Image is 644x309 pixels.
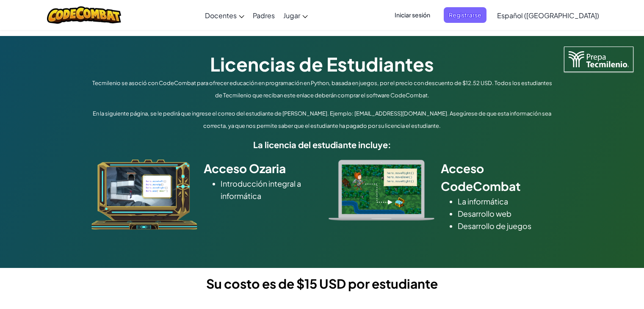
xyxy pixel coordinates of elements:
span: Jugar [283,11,300,20]
img: CodeCombat logo [47,6,121,24]
p: En la siguiente página, se le pedirá que ingrese el correo del estudiante de [PERSON_NAME]. Ejemp... [89,108,555,132]
img: ozaria_acodus.png [91,160,197,230]
a: Padres [249,4,279,27]
img: Tecmilenio logo [564,47,633,72]
li: Desarrollo de juegos [458,220,553,232]
li: La informática [458,195,553,207]
span: Español ([GEOGRAPHIC_DATA]) [497,11,599,20]
a: Docentes [201,4,249,27]
a: Español ([GEOGRAPHIC_DATA]) [493,4,603,27]
li: Introducción integral a informática [221,177,316,202]
h5: La licencia del estudiante incluye: [89,138,555,151]
h2: Acceso Ozaria [204,160,316,177]
h2: Acceso CodeCombat [441,160,553,195]
button: Registrarse [444,7,486,23]
button: Iniciar sesión [390,7,435,23]
img: type_real_code.png [329,160,434,221]
li: Desarrollo web [458,207,553,220]
span: Docentes [205,11,237,20]
h1: Licencias de Estudiantes [89,51,555,77]
p: Tecmilenio se asoció con CodeCombat para ofrecer educación en programación en Python, basada en j... [89,77,555,102]
a: Jugar [279,4,312,27]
